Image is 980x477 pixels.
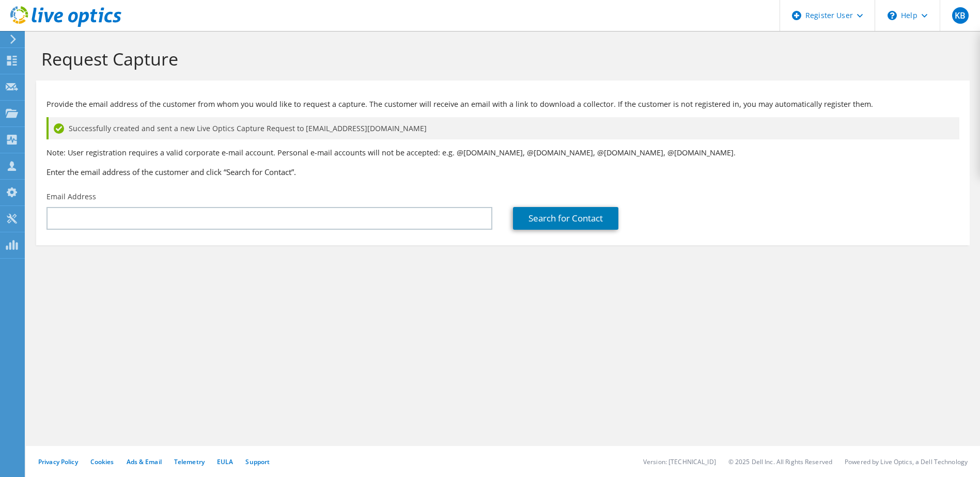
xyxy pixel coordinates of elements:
[643,457,716,466] li: Version: [TECHNICAL_ID]
[888,11,897,20] svg: \n
[46,99,959,110] p: Provide the email address of the customer from whom you would like to request a capture. The cust...
[41,48,959,70] h1: Request Capture
[90,457,114,466] a: Cookies
[69,123,427,134] span: Successfully created and sent a new Live Optics Capture Request to [EMAIL_ADDRESS][DOMAIN_NAME]
[952,7,969,24] span: KB
[217,457,233,466] a: EULA
[38,457,78,466] a: Privacy Policy
[46,192,96,202] label: Email Address
[513,207,618,230] a: Search for Contact
[728,457,832,466] li: © 2025 Dell Inc. All Rights Reserved
[174,457,205,466] a: Telemetry
[46,147,959,158] p: Note: User registration requires a valid corporate e-mail account. Personal e-mail accounts will ...
[127,457,162,466] a: Ads & Email
[845,457,968,466] li: Powered by Live Optics, a Dell Technology
[245,457,270,466] a: Support
[46,166,959,178] h3: Enter the email address of the customer and click “Search for Contact”.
